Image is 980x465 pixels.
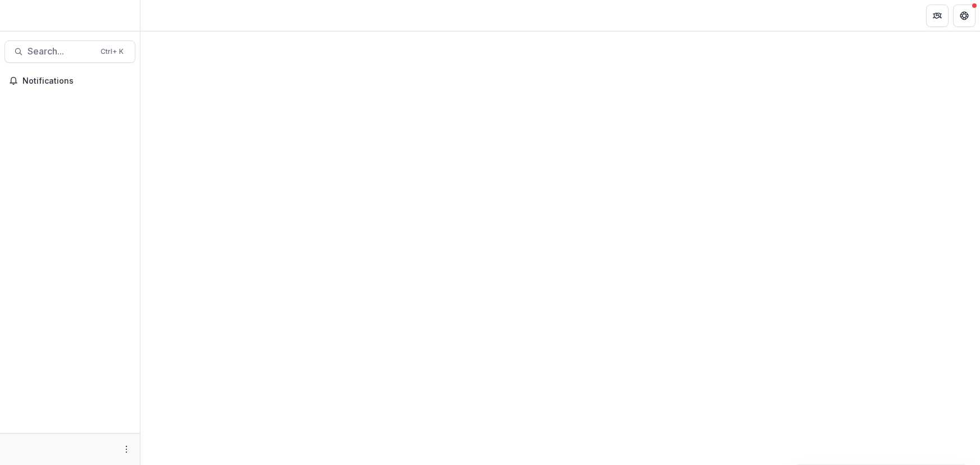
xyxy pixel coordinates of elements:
button: More [120,443,133,456]
button: Search... [4,40,135,63]
nav: breadcrumb [145,7,193,24]
button: Partners [926,4,949,27]
button: Get Help [953,4,976,27]
span: Search... [28,46,94,57]
button: Notifications [4,72,135,90]
div: Ctrl + K [98,45,126,58]
span: Notifications [22,76,131,86]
